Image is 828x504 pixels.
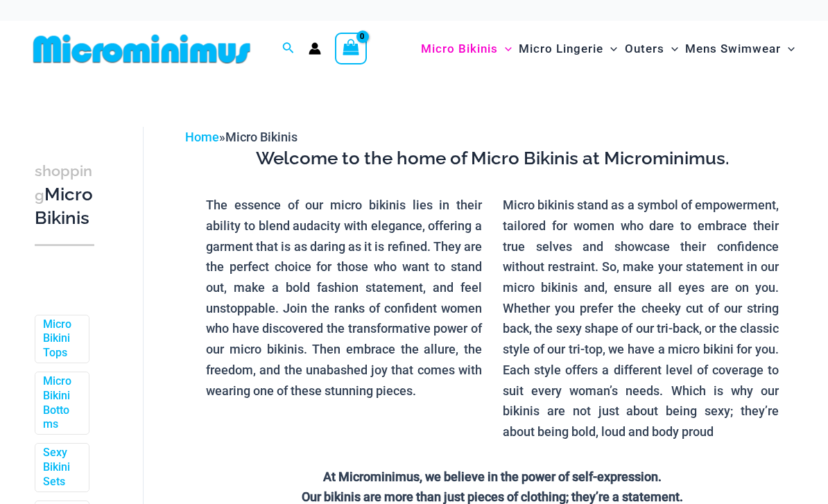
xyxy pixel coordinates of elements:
[515,28,621,70] a: Micro LingerieMenu ToggleMenu Toggle
[302,489,683,504] strong: Our bikinis are more than just pieces of clothing; they’re a statement.
[43,446,78,489] a: Sexy Bikini Sets
[682,28,798,70] a: Mens SwimwearMenu ToggleMenu Toggle
[621,28,682,70] a: OutersMenu ToggleMenu Toggle
[503,195,779,442] p: Micro bikinis stand as a symbol of empowerment, tailored for women who dare to embrace their true...
[35,162,92,204] span: shopping
[415,26,800,72] nav: Site Navigation
[421,31,498,67] span: Micro Bikinis
[664,31,678,67] span: Menu Toggle
[309,42,321,55] a: Account icon link
[185,130,297,144] span: »
[519,31,603,67] span: Micro Lingerie
[603,31,617,67] span: Menu Toggle
[28,33,256,64] img: MM SHOP LOGO FLAT
[196,147,789,171] h3: Welcome to the home of Micro Bikinis at Microminimus.
[498,31,512,67] span: Menu Toggle
[35,159,94,230] h3: Micro Bikinis
[43,374,78,432] a: Micro Bikini Bottoms
[625,31,664,67] span: Outers
[185,130,219,144] a: Home
[335,33,367,64] a: View Shopping Cart, empty
[43,318,78,360] a: Micro Bikini Tops
[282,40,295,58] a: Search icon link
[323,469,662,484] strong: At Microminimus, we believe in the power of self-expression.
[206,195,482,401] p: The essence of our micro bikinis lies in their ability to blend audacity with elegance, offering ...
[781,31,795,67] span: Menu Toggle
[225,130,297,144] span: Micro Bikinis
[417,28,515,70] a: Micro BikinisMenu ToggleMenu Toggle
[685,31,781,67] span: Mens Swimwear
